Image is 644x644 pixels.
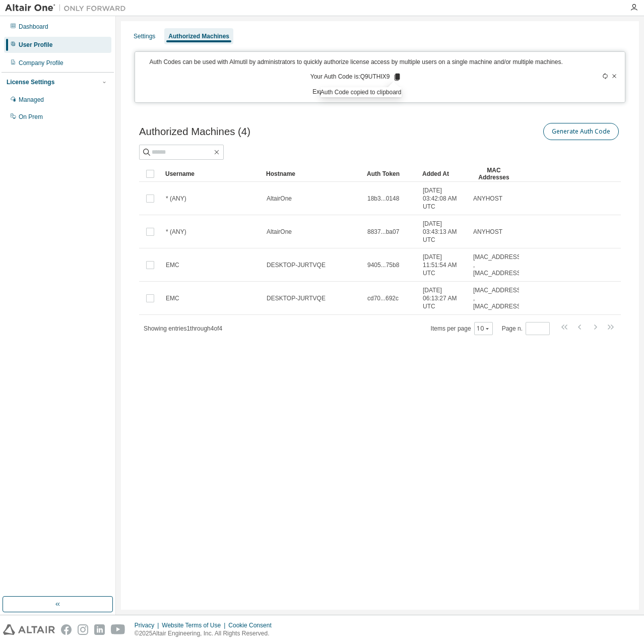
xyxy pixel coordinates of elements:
[135,621,162,629] div: Privacy
[61,624,72,635] img: facebook.svg
[139,126,250,138] span: Authorized Machines (4)
[7,78,54,86] div: License Settings
[367,228,399,236] span: 8837...ba07
[162,621,228,629] div: Website Terms of Use
[423,286,464,310] span: [DATE] 06:13:27 AM UTC
[19,113,43,121] div: On Prem
[166,294,179,302] span: EMC
[134,32,155,40] div: Settings
[423,186,464,211] span: [DATE] 03:42:08 AM UTC
[111,624,125,635] img: youtube.svg
[367,261,399,269] span: 9405...75b8
[19,59,63,67] div: Company Profile
[78,624,88,635] img: instagram.svg
[94,624,105,635] img: linkedin.svg
[477,325,490,333] button: 10
[144,325,222,332] span: Showing entries 1 through 4 of 4
[19,23,48,31] div: Dashboard
[166,261,179,269] span: EMC
[3,624,55,635] img: altair_logo.svg
[543,123,619,140] button: Generate Auth Code
[168,32,229,40] div: Authorized Machines
[310,73,402,82] p: Your Auth Code is: Q9UTHIX9
[473,228,502,236] span: ANYHOST
[266,166,359,182] div: Hostname
[166,228,186,236] span: * (ANY)
[423,253,464,277] span: [DATE] 11:51:54 AM UTC
[367,195,399,203] span: 18b3...0148
[473,166,515,182] div: MAC Addresses
[5,3,131,13] img: Altair One
[320,87,402,97] div: Auth Code copied to clipboard
[19,41,52,49] div: User Profile
[422,166,465,182] div: Added At
[267,228,292,236] span: AltairOne
[267,294,326,302] span: DESKTOP-JURTVQE
[367,294,399,302] span: cd70...692c
[267,261,326,269] span: DESKTOP-JURTVQE
[141,88,571,96] p: Expires in 14 minutes, 25 seconds
[166,195,186,203] span: * (ANY)
[228,621,277,629] div: Cookie Consent
[141,58,571,67] p: Auth Codes can be used with Almutil by administrators to quickly authorize license access by mult...
[473,253,523,277] span: [MAC_ADDRESS] , [MAC_ADDRESS]
[135,629,278,638] p: © 2025 Altair Engineering, Inc. All Rights Reserved.
[431,322,493,335] span: Items per page
[367,166,414,182] div: Auth Token
[423,220,464,244] span: [DATE] 03:43:13 AM UTC
[267,195,292,203] span: AltairOne
[473,286,523,310] span: [MAC_ADDRESS] , [MAC_ADDRESS]
[473,195,502,203] span: ANYHOST
[165,166,258,182] div: Username
[502,322,550,335] span: Page n.
[19,96,44,104] div: Managed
